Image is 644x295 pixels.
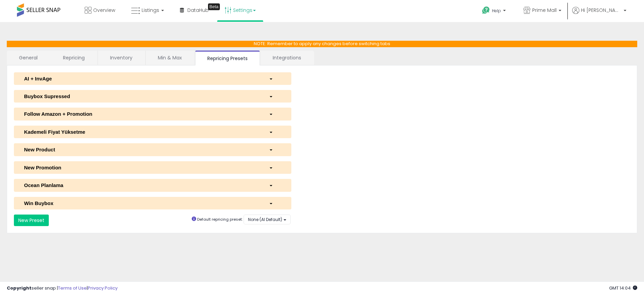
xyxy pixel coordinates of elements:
[7,285,32,291] strong: Copyright
[14,179,291,191] button: Ocean Planlama
[248,217,282,222] span: None (AI Default)
[477,1,513,22] a: Help
[19,110,264,117] div: Follow Amazon + Promotion
[19,200,264,207] div: Win Buybox
[19,93,264,100] div: Buybox Supressed
[7,51,50,65] a: General
[142,7,159,14] span: Listings
[609,285,637,291] span: 2025-10-10 14:04 GMT
[19,182,264,189] div: Ocean Planlama
[19,75,264,82] div: AI + InvAge
[19,164,264,171] div: New Promotion
[14,126,291,138] button: Kademeli Fiyat Yüksetme
[14,108,291,120] button: Follow Amazon + Promotion
[7,285,118,292] div: seller snap | |
[19,128,264,135] div: Kademeli Fiyat Yüksetme
[14,215,49,226] button: New Preset
[492,8,501,14] span: Help
[146,51,194,65] a: Min & Max
[581,7,622,14] span: Hi [PERSON_NAME]
[244,215,291,224] button: None (AI Default)
[14,72,291,85] button: AI + InvAge
[51,51,97,65] a: Repricing
[261,51,313,65] a: Integrations
[187,7,209,14] span: DataHub
[88,285,118,291] a: Privacy Policy
[14,90,291,103] button: Buybox Supressed
[197,217,243,222] small: Default repricing preset:
[7,41,637,47] p: NOTE: Remember to apply any changes before switching tabs
[208,3,220,10] div: Tooltip anchor
[58,285,87,291] a: Terms of Use
[93,7,115,14] span: Overview
[19,146,264,153] div: New Product
[532,7,557,14] span: Prime Mall
[14,161,291,174] button: New Promotion
[98,51,145,65] a: Inventory
[482,6,490,15] i: Get Help
[14,197,291,209] button: Win Buybox
[14,143,291,156] button: New Product
[195,51,260,66] a: Repricing Presets
[572,7,626,22] a: Hi [PERSON_NAME]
